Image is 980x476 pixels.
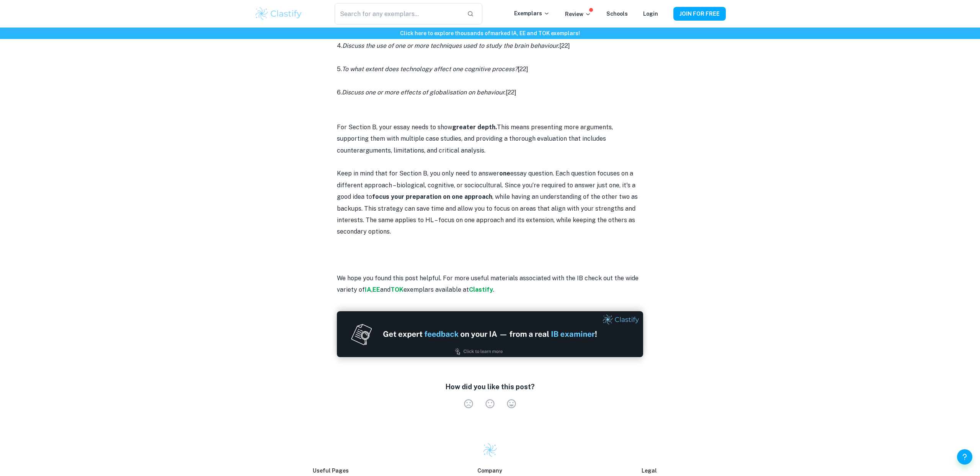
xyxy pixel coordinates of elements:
[337,273,643,296] p: We hope you found this post helpful. For more useful materials associated with the IB check out t...
[337,122,643,156] p: For Section B, your essay needs to show This means presenting more arguments, supporting them wit...
[335,3,461,24] input: Search for any exemplars...
[342,89,506,96] i: Discuss one or more effects of globalisation on behaviour.
[643,11,658,17] a: Login
[565,10,591,18] p: Review
[499,170,510,177] strong: one
[365,286,371,293] a: IA
[673,7,726,21] button: JOIN FOR FREE
[390,286,403,293] a: TOK
[2,29,978,37] h6: Click here to explore thousands of marked IA, EE and TOK exemplars !
[957,449,972,465] button: Help and Feedback
[337,168,643,237] p: Keep in mind that for Section B, you only need to answer essay question. Each question focuses on...
[452,123,497,131] strong: greater depth.
[413,466,567,475] p: Company
[254,466,407,475] p: Useful Pages
[514,9,550,18] p: Exemplars
[342,65,518,73] i: To what extent does technology affect one cognitive process?
[446,382,535,392] h6: How did you like this post?
[342,42,559,49] i: Discuss the use of one or more techniques used to study the brain behaviour.
[482,442,498,458] img: Clastify logo
[337,40,643,52] p: 4. [22]
[337,311,643,357] img: Ad
[337,63,643,75] p: 5. [22]
[254,6,303,21] img: Clastify logo
[573,466,726,475] p: Legal
[469,286,493,293] a: Clastify
[372,286,380,293] a: EE
[606,11,628,17] a: Schools
[337,87,643,98] p: 6. [22]
[372,193,492,200] strong: focus your preparation on one approach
